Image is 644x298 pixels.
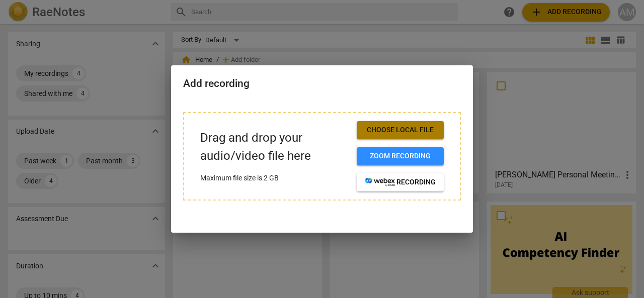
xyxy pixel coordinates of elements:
button: Zoom recording [357,147,444,165]
span: Zoom recording [365,151,436,161]
button: recording [357,173,444,191]
span: Choose local file [365,125,436,135]
p: Maximum file size is 2 GB [200,173,349,183]
button: Choose local file [357,121,444,139]
p: Drag and drop your audio/video file here [200,129,349,164]
h2: Add recording [183,77,461,90]
span: recording [365,177,436,187]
